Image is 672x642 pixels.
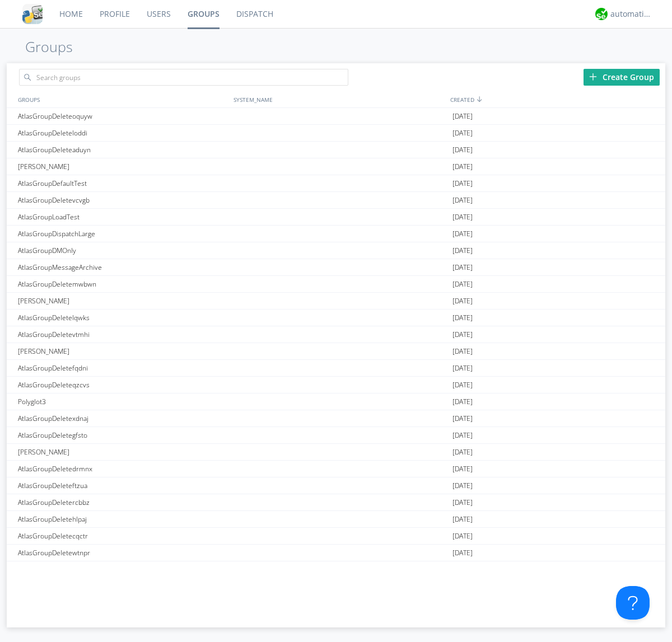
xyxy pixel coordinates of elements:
a: AtlasGroupDeletehlpaj[DATE] [7,511,665,528]
a: Polyglot3[DATE] [7,393,665,410]
div: AtlasGroupDeletercbbz [15,494,231,510]
span: [DATE] [452,142,473,158]
div: AtlasGroupDeleteaduyn [15,142,231,158]
span: [DATE] [452,444,473,461]
span: [DATE] [452,276,473,293]
div: AtlasGroupDefaultTest [15,175,231,191]
div: AtlasGroupLoadTest [15,209,231,225]
div: AtlasGroupDeleteftzua [15,477,231,494]
div: AtlasGroupDeletevtmhi [15,326,231,343]
a: [PERSON_NAME][DATE] [7,343,665,360]
div: CREATED [447,91,665,107]
a: AtlasGroupDeletedrmnx[DATE] [7,461,665,477]
a: AtlasGroupDeleteftzua[DATE] [7,477,665,494]
div: AtlasGroupDispatchLarge [15,226,231,242]
a: AtlasGroupDispatchLarge[DATE] [7,226,665,242]
span: [DATE] [452,125,473,142]
div: AtlasGroupDeletemwbwn [15,276,231,292]
a: AtlasGroupLoadTest[DATE] [7,209,665,226]
a: AtlasGroupDeletercbbz[DATE] [7,494,665,511]
a: AtlasGroupDeletexdnaj[DATE] [7,410,665,427]
span: [DATE] [452,477,473,494]
span: [DATE] [452,293,473,310]
div: AtlasGroupDeletelqwks [15,310,231,326]
div: [PERSON_NAME] [15,293,231,309]
span: [DATE] [452,343,473,360]
span: [DATE] [452,192,473,209]
input: Search groups [19,69,348,86]
span: [DATE] [452,310,473,326]
div: AtlasGroupDeleteqzcvs [15,377,231,393]
a: AtlasGroupDeleteloddi[DATE] [7,125,665,142]
div: AtlasGroupDeletecqctr [15,528,231,544]
div: [PERSON_NAME] [15,158,231,175]
span: [DATE] [452,494,473,511]
a: AtlasGroupDeletevtmhi[DATE] [7,326,665,343]
a: AtlasGroupDeletelqwks[DATE] [7,310,665,326]
div: AtlasGroupDeletedzdfu [15,561,231,578]
span: [DATE] [452,326,473,343]
a: AtlasGroupDeleteoquyw[DATE] [7,108,665,125]
span: [DATE] [452,158,473,175]
span: [DATE] [452,528,473,545]
a: AtlasGroupMessageArchive[DATE] [7,259,665,276]
span: [DATE] [452,561,473,578]
span: [DATE] [452,461,473,477]
div: AtlasGroupDeletewtnpr [15,545,231,561]
span: [DATE] [452,108,473,125]
a: AtlasGroupDeletevcvgb[DATE] [7,192,665,209]
a: AtlasGroupDeletecqctr[DATE] [7,528,665,545]
span: [DATE] [452,360,473,377]
div: AtlasGroupDMOnly [15,242,231,259]
div: SYSTEM_NAME [231,91,447,107]
img: plus.svg [589,73,597,81]
span: [DATE] [452,259,473,276]
span: [DATE] [452,377,473,393]
div: GROUPS [15,91,228,107]
a: [PERSON_NAME][DATE] [7,158,665,175]
a: AtlasGroupDMOnly[DATE] [7,242,665,259]
span: [DATE] [452,226,473,242]
div: AtlasGroupDeletedrmnx [15,461,231,477]
a: AtlasGroupDeletedzdfu[DATE] [7,561,665,578]
div: AtlasGroupDeleteloddi [15,125,231,141]
div: [PERSON_NAME] [15,343,231,359]
a: AtlasGroupDeletefqdni[DATE] [7,360,665,377]
a: AtlasGroupDeleteqzcvs[DATE] [7,377,665,393]
a: AtlasGroupDeletemwbwn[DATE] [7,276,665,293]
div: AtlasGroupDeleteoquyw [15,108,231,124]
a: AtlasGroupDeleteaduyn[DATE] [7,142,665,158]
iframe: Toggle Customer Support [616,586,650,620]
span: [DATE] [452,410,473,427]
span: [DATE] [452,545,473,561]
a: AtlasGroupDeletewtnpr[DATE] [7,545,665,561]
div: AtlasGroupDeletegfsto [15,427,231,443]
div: AtlasGroupDeletefqdni [15,360,231,376]
div: AtlasGroupDeletehlpaj [15,511,231,527]
div: automation+atlas [610,8,652,20]
div: Polyglot3 [15,393,231,410]
a: [PERSON_NAME][DATE] [7,293,665,310]
div: Create Group [584,69,660,86]
a: [PERSON_NAME][DATE] [7,444,665,461]
a: AtlasGroupDefaultTest[DATE] [7,175,665,192]
span: [DATE] [452,209,473,226]
div: [PERSON_NAME] [15,444,231,460]
span: [DATE] [452,511,473,528]
span: [DATE] [452,242,473,259]
img: d2d01cd9b4174d08988066c6d424eccd [595,8,608,20]
span: [DATE] [452,175,473,192]
div: AtlasGroupMessageArchive [15,259,231,275]
span: [DATE] [452,393,473,410]
div: AtlasGroupDeletevcvgb [15,192,231,208]
span: [DATE] [452,427,473,444]
a: AtlasGroupDeletegfsto[DATE] [7,427,665,444]
img: cddb5a64eb264b2086981ab96f4c1ba7 [22,4,43,24]
div: AtlasGroupDeletexdnaj [15,410,231,427]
